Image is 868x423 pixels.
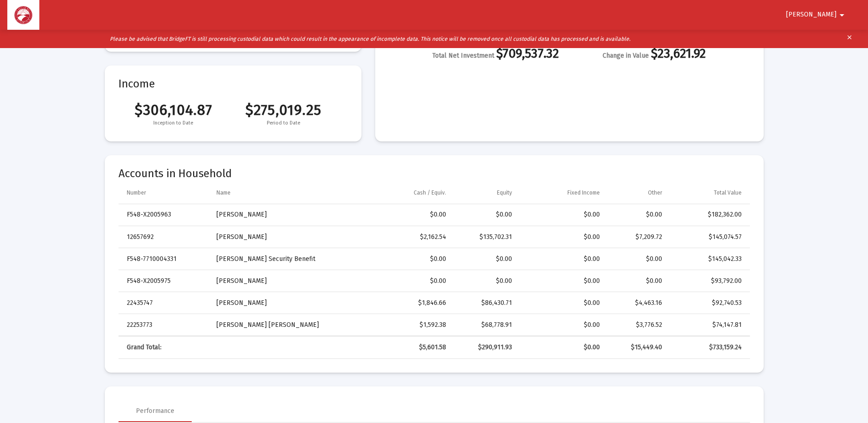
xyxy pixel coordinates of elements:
div: $1,846.66 [372,298,446,308]
div: $0.00 [372,277,446,286]
div: $0.00 [459,210,512,219]
div: Equity [497,189,512,196]
td: F548-7710004331 [119,248,210,270]
td: 22253773 [119,314,210,336]
div: $4,463.16 [613,298,662,308]
span: $275,019.25 [228,101,339,119]
td: [PERSON_NAME] [210,270,366,292]
div: $92,740.53 [675,298,741,308]
div: $0.00 [613,255,662,264]
div: $86,430.71 [459,298,512,308]
div: Total Value [714,189,742,196]
span: Inception to Date [119,119,229,128]
span: [PERSON_NAME] [786,11,836,19]
div: $74,147.81 [675,320,741,330]
div: $0.00 [525,255,600,264]
div: $23,621.92 [603,49,706,60]
td: F548-X2005975 [119,270,210,292]
div: Grand Total: [127,343,204,352]
div: Name [216,189,231,196]
div: $0.00 [525,233,600,242]
td: Column Cash / Equiv. [366,182,453,204]
mat-card-title: Income [119,79,348,88]
td: Column Equity [453,182,518,204]
div: Fixed Income [567,189,600,196]
div: $0.00 [372,210,446,219]
td: Column Other [606,182,669,204]
div: $0.00 [372,255,446,264]
i: Please be advised that BridgeFT is still processing custodial data which could result in the appe... [110,36,631,42]
td: Column Name [210,182,366,204]
div: $5,601.58 [372,343,446,352]
td: Column Fixed Income [518,182,606,204]
div: $145,042.33 [675,255,741,264]
mat-icon: arrow_drop_down [836,6,847,24]
div: Number [127,189,146,196]
td: [PERSON_NAME] [210,226,366,248]
td: [PERSON_NAME] [PERSON_NAME] [210,314,366,336]
div: Data grid [119,182,750,359]
div: $0.00 [525,320,600,330]
div: $68,778.91 [459,320,512,330]
div: $135,702.31 [459,233,512,242]
span: $306,104.87 [119,101,229,119]
div: $290,911.93 [459,343,512,352]
div: Other [648,189,662,196]
div: Cash / Equiv. [414,189,446,196]
div: $709,537.32 [432,49,559,60]
div: $0.00 [525,298,600,308]
td: [PERSON_NAME] Security Benefit [210,248,366,270]
div: $733,159.24 [675,343,741,352]
td: 12657692 [119,226,210,248]
div: $0.00 [459,277,512,286]
div: $93,792.00 [675,277,741,286]
div: $145,074.57 [675,233,741,242]
div: $0.00 [525,343,600,352]
td: F548-X2005963 [119,204,210,226]
td: [PERSON_NAME] [210,204,366,226]
div: $15,449.40 [613,343,662,352]
div: $182,362.00 [675,210,741,219]
td: 22435747 [119,292,210,314]
div: $3,776.52 [613,320,662,330]
span: Change in Value [603,52,649,60]
span: Period to Date [228,119,339,128]
img: Dashboard [14,6,32,24]
td: [PERSON_NAME] [210,292,366,314]
mat-card-title: Accounts in Household [119,169,750,178]
div: $2,162.54 [372,233,446,242]
td: Column Total Value [669,182,749,204]
div: $7,209.72 [613,233,662,242]
div: $0.00 [613,210,662,219]
button: [PERSON_NAME] [775,5,858,24]
div: Performance [136,407,174,416]
td: Column Number [119,182,210,204]
div: $1,592.38 [372,320,446,330]
span: Total Net Investment [432,52,494,60]
div: $0.00 [613,277,662,286]
div: $0.00 [525,210,600,219]
div: $0.00 [459,255,512,264]
div: $0.00 [525,277,600,286]
mat-icon: clear [846,32,853,46]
